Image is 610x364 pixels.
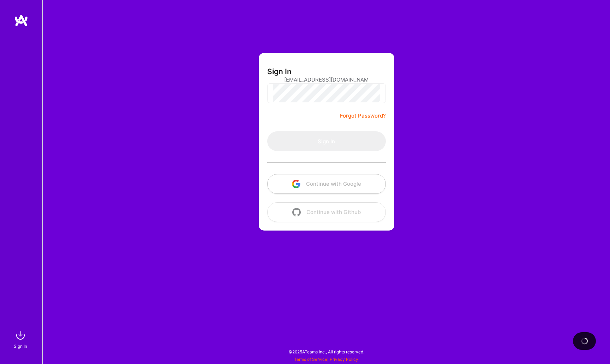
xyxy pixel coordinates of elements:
[13,328,28,342] img: sign in
[267,202,386,222] button: Continue with Github
[42,343,610,360] div: © 2025 ATeams Inc., All rights reserved.
[14,14,28,27] img: logo
[267,174,386,194] button: Continue with Google
[294,357,358,362] span: |
[330,357,358,362] a: Privacy Policy
[292,180,300,188] img: icon
[340,112,386,120] a: Forgot Password?
[579,336,589,346] img: loading
[267,131,386,151] button: Sign In
[294,357,327,362] a: Terms of Service
[284,71,369,89] input: Email...
[15,328,28,350] a: sign inSign In
[14,342,27,350] div: Sign In
[267,67,292,76] h3: Sign In
[292,208,301,216] img: icon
